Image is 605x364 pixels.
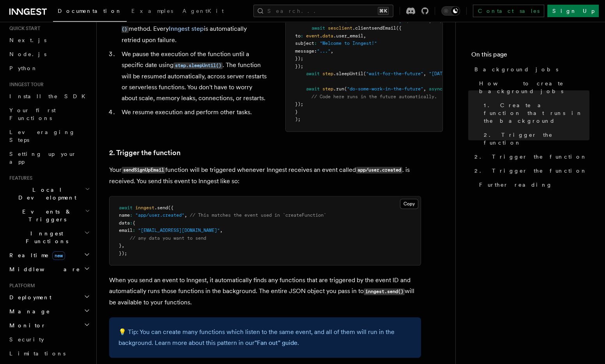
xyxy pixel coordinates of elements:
[306,71,320,76] span: await
[119,228,133,233] span: email
[320,33,322,39] span: .
[119,107,267,118] li: We resume execution and perform other tasks.
[52,251,65,260] span: new
[135,205,154,210] span: inngest
[328,25,352,31] span: sesclient
[441,6,460,16] button: Toggle dark mode
[481,128,589,150] a: 2. Trigger the function
[471,164,589,178] a: 2. Trigger the function
[173,62,223,69] code: step.sleepUntil()
[471,62,589,76] a: Background jobs
[6,304,92,318] button: Manage
[474,167,587,175] span: 2. Trigger the function
[9,37,46,43] span: Next.js
[400,199,418,209] button: Copy
[363,33,366,39] span: ,
[119,327,412,348] p: 💡 Tip: You can create many functions which listen to the same event, and all of them will run in ...
[9,129,75,143] span: Leveraging Steps
[9,51,46,57] span: Node.js
[6,175,32,181] span: Features
[122,167,165,173] code: sendSignUpEmail
[6,318,92,332] button: Monitor
[295,64,303,69] span: });
[344,18,347,23] span: (
[295,48,317,54] span: message:
[333,33,363,39] span: .user_email
[306,33,320,39] span: event
[6,208,85,223] span: Events & Triggers
[182,8,224,14] span: AgentKit
[471,50,589,62] h4: On this page
[295,33,301,39] span: to
[547,5,599,17] a: Sign Up
[119,212,130,218] span: name
[130,235,206,241] span: // any data you want to send
[344,86,347,92] span: (
[255,339,297,346] a: "Fan out" guide
[6,248,92,262] button: Realtimenew
[311,25,325,31] span: await
[311,94,437,99] span: // Code here runs in the future automatically.
[220,228,223,233] span: ,
[168,205,173,210] span: ({
[9,336,44,343] span: Security
[169,25,204,32] a: Inngest step
[306,18,320,23] span: await
[479,80,589,95] span: How to create background jobs
[364,288,405,295] code: inngest.send()
[131,8,173,14] span: Examples
[484,131,589,147] span: 2. Trigger the function
[130,212,133,218] span: :
[474,65,558,73] span: Background jobs
[434,18,448,23] span: async
[9,65,38,71] span: Python
[322,86,333,92] span: step
[473,5,544,17] a: Contact sales
[484,101,589,125] span: 1. Create a function that runs in the background
[109,164,421,187] p: Your function will be triggered whenever Inngest receives an event called . is received. You send...
[314,41,317,46] span: :
[9,93,90,99] span: Install the SDK
[6,33,92,47] a: Next.js
[122,243,124,248] span: ,
[6,322,46,329] span: Monitor
[6,293,51,301] span: Deployment
[119,243,122,248] span: }
[6,147,92,169] a: Setting up your app
[184,212,187,218] span: ,
[322,71,333,76] span: step
[173,61,223,69] a: step.sleepUntil()
[6,265,80,273] span: Middleware
[127,2,178,21] a: Examples
[119,251,127,256] span: });
[6,251,65,259] span: Realtime
[429,71,475,76] span: "[DATE]T16:30:00"
[295,109,298,115] span: }
[429,86,442,92] span: async
[6,262,92,276] button: Middleware
[122,15,257,33] code: [DOMAIN_NAME]()
[6,283,35,289] span: Platform
[366,71,423,76] span: "wait-for-the-future"
[6,25,40,32] span: Quick start
[476,178,589,192] a: Further reading
[6,183,92,205] button: Local Development
[178,2,228,21] a: AgentKit
[6,332,92,346] a: Security
[119,12,267,46] li: We send an email reliably using the method. Every is automatically retried upon failure.
[301,33,303,39] span: :
[363,71,366,76] span: (
[133,220,135,226] span: {
[295,56,303,61] span: });
[295,41,314,46] span: subject
[6,290,92,304] button: Deployment
[9,107,56,121] span: Your first Functions
[190,212,326,218] span: // This matches the event used in `createFunction`
[423,71,426,76] span: ,
[119,220,130,226] span: data
[6,125,92,147] a: Leveraging Steps
[333,18,344,23] span: .run
[295,117,301,122] span: );
[471,150,589,164] a: 2. Trigger the function
[122,14,257,32] a: [DOMAIN_NAME]()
